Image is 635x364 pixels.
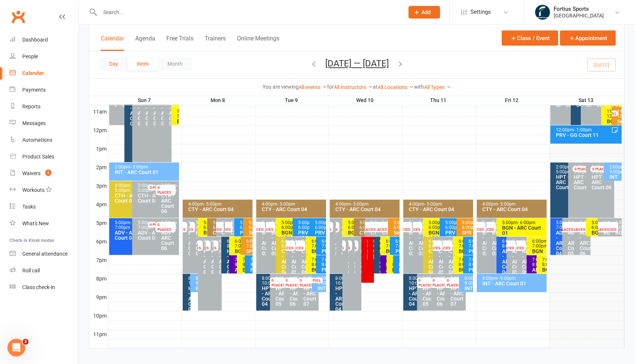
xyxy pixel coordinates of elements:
div: 5:00pm [188,220,189,230]
div: Workouts [22,187,45,193]
span: - 5:00pm [424,201,442,207]
div: HPT - ARC Court 04 [130,100,131,126]
div: PRV - ARC Table 01 [315,230,325,256]
div: BGN - ARC Court 01 [281,230,300,251]
span: - 7:00pm [459,239,475,249]
div: 6:00pm [532,239,545,249]
span: - 8:30pm [367,239,384,249]
span: - 12:00pm [607,109,626,119]
div: 0 PLACES [278,240,295,251]
span: - 6:00pm [592,220,608,230]
span: - 1:00pm [574,127,592,132]
th: 5pm [89,218,108,227]
span: - 5:00pm [138,183,154,193]
button: Online Meetings [237,35,279,51]
div: 6:00pm [219,239,220,249]
div: BGN - ARC Court 01 [203,230,207,256]
div: 6:00pm [348,239,348,249]
th: 3pm [89,181,108,190]
div: Automations [22,137,52,143]
div: 5:00pm [418,220,424,230]
div: 5:00pm [348,220,356,230]
div: PRV - GG Court 11 [556,132,621,138]
div: 5:00pm [261,220,267,230]
div: 2:00pm [609,165,620,174]
div: 0 PLACES [371,222,389,232]
div: 2:00pm [556,165,577,174]
th: Tue 9 [255,96,329,105]
span: ADV - ARC Court 06 [580,230,593,256]
strong: You are viewing [263,84,299,90]
a: Workouts [10,182,78,199]
div: PRV - ARC Court 04 [298,230,317,251]
span: - 3:00pm [130,164,148,170]
span: - 6:00pm [203,220,220,230]
strong: with [414,84,424,90]
div: 5:00pm [428,220,447,230]
span: - 8:00pm [502,239,519,249]
div: 5:00pm [579,220,589,230]
div: Fortius Sports [554,6,604,12]
span: - 7:00pm [556,220,573,230]
span: HPT - ARC Court 06 [211,248,224,275]
div: SPR - ARC Table 01 [462,230,472,256]
div: 6:00pm [458,239,464,249]
a: What's New [10,215,78,232]
span: CTH - ARC Court 05 [292,248,305,275]
div: 5:00pm [281,220,300,230]
span: - 10:00pm [354,239,372,249]
span: - 7:00pm [312,239,328,249]
div: 0 PLACES [498,240,516,251]
div: 5:00pm [161,220,178,230]
span: ADV - ARC Court 05 [138,230,162,241]
span: 2 [23,339,29,345]
div: 6:00pm [385,239,390,249]
span: - 8:00pm [227,239,244,249]
div: 11:00am [606,109,613,119]
div: 11:00am [176,109,178,119]
div: 4:00pm [261,202,325,207]
span: - 7:00pm [395,239,412,249]
span: - 8:00pm [342,220,358,230]
div: 4:00pm [408,202,472,207]
strong: for [327,84,334,90]
div: Semi-Private [393,230,398,240]
div: 0 PLACES [248,222,265,232]
div: 5:00pm [335,220,336,230]
div: Calendar [22,70,44,76]
span: BGN - ARC Court 03 [342,230,355,256]
div: HPT - ARC Court 04 [576,82,582,108]
span: - 8:00pm [335,220,352,230]
div: 0 PLACES [468,222,486,232]
th: Thu 11 [402,96,476,105]
span: BGN - ARC Court 03 [492,230,505,256]
span: Settings [470,4,491,20]
a: Payments [10,82,78,98]
a: Product Sales [10,148,78,165]
a: All Types [424,84,451,90]
a: Class kiosk mode [10,279,78,296]
span: - 3:00pm [609,164,626,174]
span: Add [421,9,431,15]
div: 6:00pm [203,239,205,249]
span: BGN - ARC Court 03 [419,230,432,256]
div: 0 PLACES [395,222,412,232]
div: 5:00pm [359,220,368,230]
button: Trainers [205,35,226,51]
span: - 6:00pm [281,220,298,230]
div: 6:00pm [373,239,374,249]
th: Fri 12 [476,96,549,105]
div: 0 PLACES [405,222,422,232]
div: Semi-Private [248,230,251,240]
div: Payments [22,87,46,93]
button: Month [158,57,192,70]
span: - 6:00pm [518,220,535,225]
span: - 5:00pm [498,201,516,207]
span: - 6:00pm [462,220,479,230]
div: 5:00pm [502,220,545,225]
span: - 10:00pm [361,239,379,249]
div: 6:00pm [522,239,528,249]
div: 0 PLACES [156,185,176,195]
div: 5:00pm [195,220,197,230]
span: - 6:00pm [249,220,266,230]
